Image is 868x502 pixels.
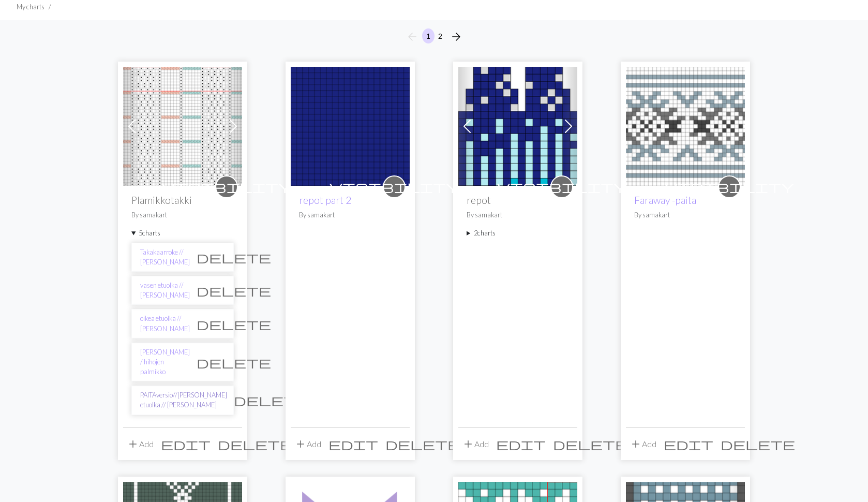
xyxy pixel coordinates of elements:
[330,179,459,195] span: visibility
[497,176,626,197] i: private
[325,434,382,454] button: Edit
[234,393,308,407] span: delete
[227,390,315,410] button: Delete chart
[190,247,278,267] button: Delete chart
[446,28,467,45] button: Next
[664,437,713,451] span: edit
[665,179,794,195] span: visibility
[140,390,227,410] a: PAITAversio//[PERSON_NAME] etuolka // [PERSON_NAME]
[467,228,569,238] summary: 2charts
[190,314,278,334] button: Delete chart
[123,120,242,130] a: Takakaarroke // Kaavio A
[140,247,190,267] a: Takakaarroke // [PERSON_NAME]
[402,28,467,45] nav: Page navigation
[157,434,214,454] button: Edit
[660,434,717,454] button: Edit
[626,67,745,186] img: Faraway -paita
[467,210,569,220] p: By samakart
[291,434,325,454] button: Add
[721,437,795,451] span: delete
[197,355,271,370] span: delete
[161,437,211,451] span: edit
[123,434,157,454] button: Add
[299,194,351,206] a: repot part 2
[665,176,794,197] i: private
[385,437,460,451] span: delete
[17,2,44,12] li: My charts
[626,120,745,130] a: Faraway -paita
[458,434,492,454] button: Add
[162,176,291,197] i: private
[140,347,190,377] a: [PERSON_NAME] / hihojen palmikko
[462,437,474,451] span: add
[328,437,378,451] span: edit
[549,434,631,454] button: Delete
[450,29,462,44] span: arrow_forward
[553,437,627,451] span: delete
[422,28,435,43] button: 1
[161,438,211,450] i: Edit
[626,434,660,454] button: Add
[127,437,139,451] span: add
[328,438,378,450] i: Edit
[382,434,463,454] button: Delete
[492,434,549,454] button: Edit
[214,434,296,454] button: Delete
[123,67,242,186] img: Takakaarroke // Kaavio A
[497,179,626,195] span: visibility
[630,437,642,451] span: add
[197,283,271,298] span: delete
[197,250,271,264] span: delete
[634,210,737,220] p: By samakart
[218,437,292,451] span: delete
[197,317,271,331] span: delete
[291,120,410,130] a: repot part 2
[467,194,569,206] h2: repot
[634,194,696,206] a: Faraway -paita
[190,280,278,300] button: Delete chart
[299,210,401,220] p: By samakart
[496,437,546,451] span: edit
[717,434,799,454] button: Delete
[291,67,410,186] img: repot part 2
[131,194,234,206] h2: Plamikkotakki
[434,28,446,43] button: 2
[131,210,234,220] p: By samakart
[140,314,190,333] a: oikea etuolka // [PERSON_NAME]
[664,438,713,450] i: Edit
[162,179,291,195] span: visibility
[450,31,462,43] i: Next
[140,280,190,300] a: vasen etuolka // [PERSON_NAME]
[330,176,459,197] i: private
[458,120,577,130] a: repot
[131,228,234,238] summary: 5charts
[190,352,278,372] button: Delete chart
[458,67,577,186] img: repot
[496,438,546,450] i: Edit
[294,437,307,451] span: add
